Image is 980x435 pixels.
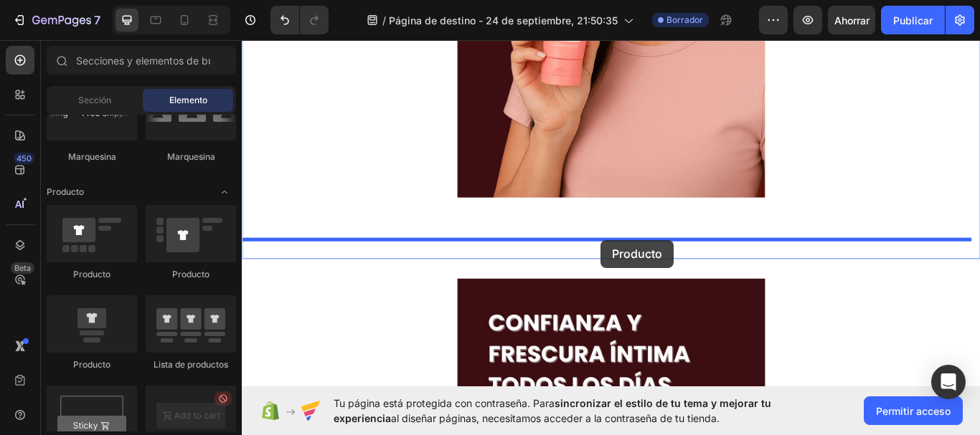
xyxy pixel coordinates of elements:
[864,396,963,425] button: Permitir acceso
[73,269,110,279] font: Producto
[382,14,386,27] font: /
[391,412,720,424] font: al diseñar páginas, necesitamos acceder a la contraseña de tu tienda.
[47,46,236,75] input: Secciones y elementos de búsqueda
[94,13,100,27] font: 7
[169,95,207,105] font: Elemento
[828,6,875,34] button: Ahorrar
[172,269,209,279] font: Producto
[389,14,618,27] font: Página de destino - 24 de septiembre, 21:50:35
[834,14,870,27] font: Ahorrar
[270,6,329,34] div: Deshacer/Rehacer
[47,186,84,197] font: Producto
[666,14,703,25] font: Borrador
[893,14,933,27] font: Publicar
[334,397,555,409] font: Tu página está protegida con contraseña. Para
[213,181,236,204] span: Abrir palanca
[68,151,116,162] font: Marquesina
[17,153,32,163] font: 450
[876,405,951,417] font: Permitir acceso
[78,95,111,105] font: Sección
[6,6,107,34] button: 7
[73,359,110,370] font: Producto
[242,37,980,390] iframe: Área de diseño
[14,263,31,273] font: Beta
[931,365,966,399] div: Abrir Intercom Messenger
[154,359,228,370] font: Lista de productos
[167,151,215,162] font: Marquesina
[881,6,945,34] button: Publicar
